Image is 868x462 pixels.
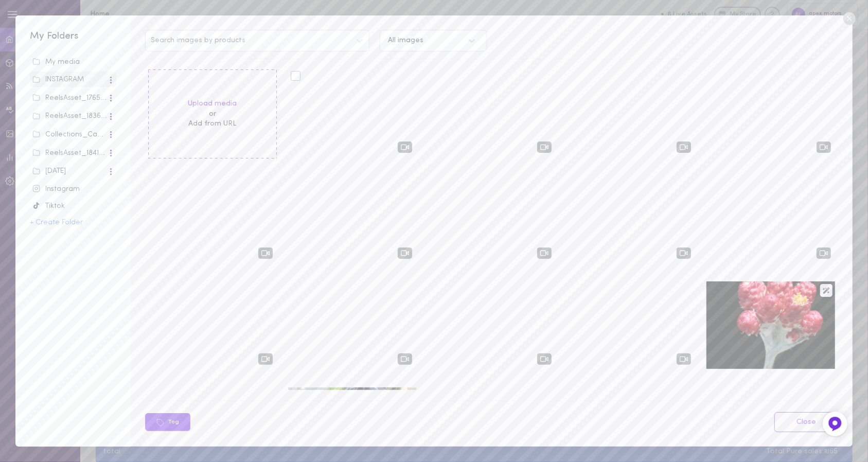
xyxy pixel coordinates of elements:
[188,99,237,109] label: Upload media
[151,37,245,44] span: Search images by products
[30,31,79,41] span: My Folders
[188,109,237,119] span: or
[32,201,114,211] div: Tiktok
[827,416,843,432] img: Feedback Button
[774,412,838,432] a: Close
[131,15,852,446] div: Search images by productsAll imagesUpload mediaorAdd from URLimageimageTagClose
[145,413,190,431] button: Tag
[32,184,114,194] div: Instagram
[32,93,108,103] div: ReelsAsset_17653_3699
[32,148,108,158] div: ReelsAsset_18414_3699
[189,120,237,128] span: Add from URL
[30,219,83,226] button: + Create Folder
[32,111,108,121] div: ReelsAsset_18368_3699
[32,166,108,176] div: [DATE]
[32,130,108,140] div: Collections_Campaigner
[32,75,108,85] div: INSTAGRAM
[388,37,423,44] div: All images
[32,57,114,67] div: My media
